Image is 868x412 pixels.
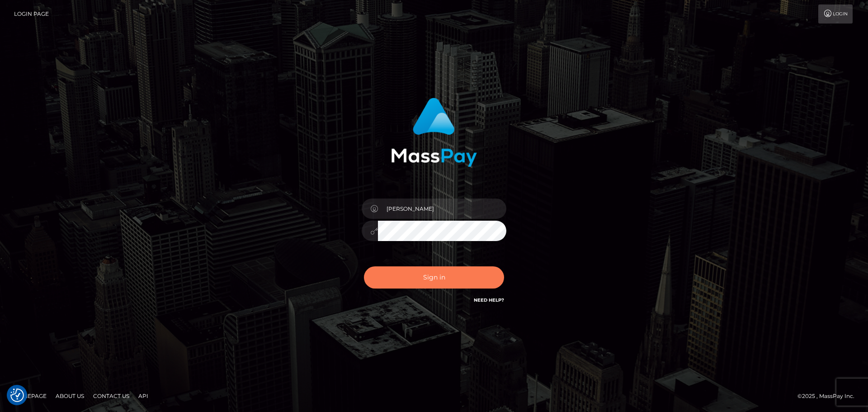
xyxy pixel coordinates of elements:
a: Homepage [10,389,50,403]
div: © 2025 , MassPay Inc. [797,391,861,401]
input: Username... [378,199,506,219]
a: Login [818,5,853,24]
button: Consent Preferences [10,388,24,402]
a: About Us [52,389,88,403]
a: Contact Us [90,389,133,403]
img: MassPay Login [391,98,477,167]
button: Sign in [364,266,504,289]
a: API [135,389,152,403]
img: Revisit consent button [10,388,24,402]
a: Login Page [14,5,49,24]
a: Need Help? [474,297,504,303]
